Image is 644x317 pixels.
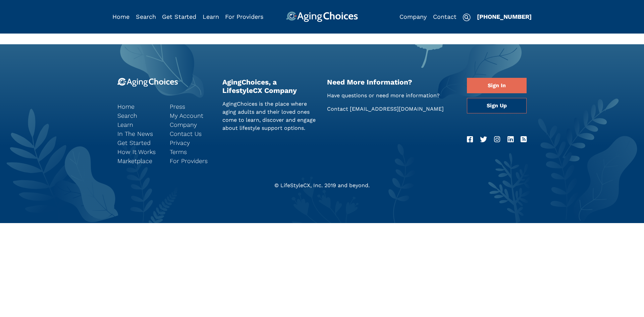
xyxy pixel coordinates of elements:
a: Get Started [117,138,160,147]
p: AgingChoices is the place where aging adults and their loved ones come to learn, discover and eng... [222,100,317,132]
a: Press [170,102,212,111]
a: Terms [170,147,212,156]
a: Company [170,120,212,129]
a: Home [117,102,160,111]
a: Learn [203,13,219,20]
a: For Providers [225,13,263,20]
a: Sign In [467,78,527,93]
a: In The News [117,129,160,138]
a: Home [112,13,129,20]
h2: Need More Information? [327,78,457,86]
a: Contact [433,13,457,20]
div: © LifeStyleCX, Inc. 2019 and beyond. [112,181,532,190]
a: [EMAIL_ADDRESS][DOMAIN_NAME] [350,106,444,112]
a: Company [399,13,427,20]
img: 9-logo.svg [117,78,178,87]
a: Marketplace [117,156,160,165]
p: Have questions or need more information? [327,92,457,100]
a: My Account [170,111,212,120]
a: Contact Us [170,129,212,138]
img: search-icon.svg [463,13,471,21]
a: Search [136,13,156,20]
a: Privacy [170,138,212,147]
div: Popover trigger [136,11,156,22]
a: LinkedIn [507,134,514,145]
a: RSS Feed [521,134,527,145]
a: [PHONE_NUMBER] [477,13,532,20]
a: Twitter [480,134,487,145]
p: Contact [327,105,457,113]
a: For Providers [170,156,212,165]
a: Search [117,111,160,120]
a: Get Started [162,13,196,20]
a: Instagram [494,134,500,145]
a: Facebook [467,134,473,145]
h2: AgingChoices, a LifestyleCX Company [222,78,317,95]
a: Sign Up [467,98,527,113]
img: AgingChoices [286,11,358,22]
a: Learn [117,120,160,129]
a: How It Works [117,147,160,156]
